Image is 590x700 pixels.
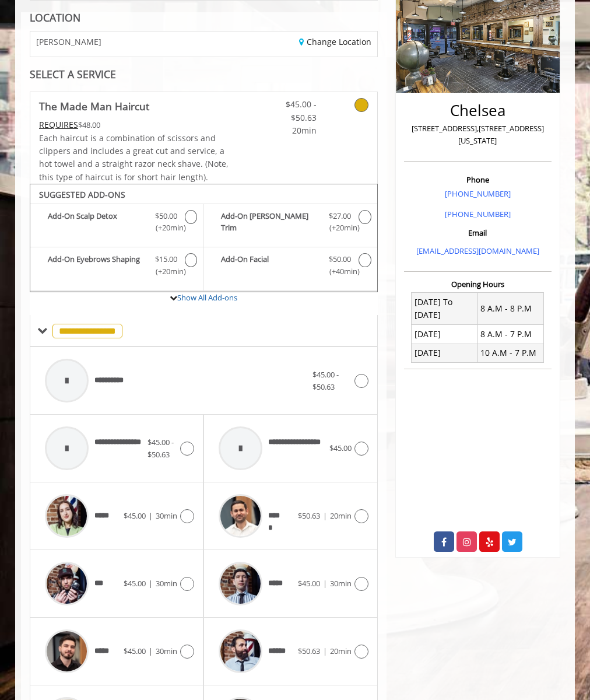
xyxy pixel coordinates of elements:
[407,176,549,184] h3: Phone
[39,119,78,130] span: This service needs some Advance to be paid before we block your appointment
[416,246,539,256] a: [EMAIL_ADDRESS][DOMAIN_NAME]
[39,98,149,114] b: The Made Man Haircut
[48,253,147,278] b: Add-On Eyebrows Shaping
[156,510,177,521] span: 30min
[330,578,352,589] span: 30min
[412,293,477,325] td: [DATE] To [DATE]
[299,36,371,47] a: Change Location
[177,292,237,303] a: Show All Add-ons
[445,188,511,199] a: [PHONE_NUMBER]
[329,253,351,265] span: $50.00
[323,578,327,589] span: |
[330,646,352,656] span: 20min
[39,189,125,200] b: SUGGESTED ADD-ONS
[209,210,371,237] label: Add-On Beard Trim
[30,10,80,24] b: LOCATION
[261,98,316,124] span: $45.00 - $50.63
[124,646,146,656] span: $45.00
[261,124,316,137] span: 20min
[124,510,146,521] span: $45.00
[221,253,321,278] b: Add-On Facial
[153,222,179,234] span: (+20min )
[155,253,177,265] span: $15.00
[156,646,177,656] span: 30min
[477,325,543,344] td: 8 A.M - 7 P.M
[221,210,321,235] b: Add-On [PERSON_NAME] Trim
[36,210,197,237] label: Add-On Scalp Detox
[36,37,101,46] span: [PERSON_NAME]
[407,123,549,147] p: [STREET_ADDRESS],[STREET_ADDRESS][US_STATE]
[39,132,229,183] span: Each haircut is a combination of scissors and clippers and includes a great cut and service, a ho...
[30,184,378,292] div: The Made Man Haircut Add-onS
[412,344,477,362] td: [DATE]
[477,293,543,325] td: 8 A.M - 8 P.M
[147,437,174,460] span: $45.00 - $50.63
[445,209,511,219] a: [PHONE_NUMBER]
[149,510,153,521] span: |
[36,253,197,281] label: Add-On Eyebrows Shaping
[329,443,352,453] span: $45.00
[30,69,378,80] div: SELECT A SERVICE
[156,578,177,589] span: 30min
[327,222,353,234] span: (+20min )
[323,646,327,656] span: |
[39,118,233,131] div: $48.00
[407,229,549,237] h3: Email
[323,510,327,521] span: |
[412,325,477,344] td: [DATE]
[149,578,153,589] span: |
[329,210,351,222] span: $27.00
[149,646,153,656] span: |
[48,210,147,235] b: Add-On Scalp Detox
[404,280,552,288] h3: Opening Hours
[298,578,320,589] span: $45.00
[327,265,353,278] span: (+40min )
[124,578,146,589] span: $45.00
[209,253,371,281] label: Add-On Facial
[330,510,352,521] span: 20min
[407,102,549,119] h2: Chelsea
[298,646,320,656] span: $50.63
[312,369,339,392] span: $45.00 - $50.63
[155,210,177,222] span: $50.00
[298,510,320,521] span: $50.63
[477,344,543,362] td: 10 A.M - 7 P.M
[153,265,179,278] span: (+20min )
